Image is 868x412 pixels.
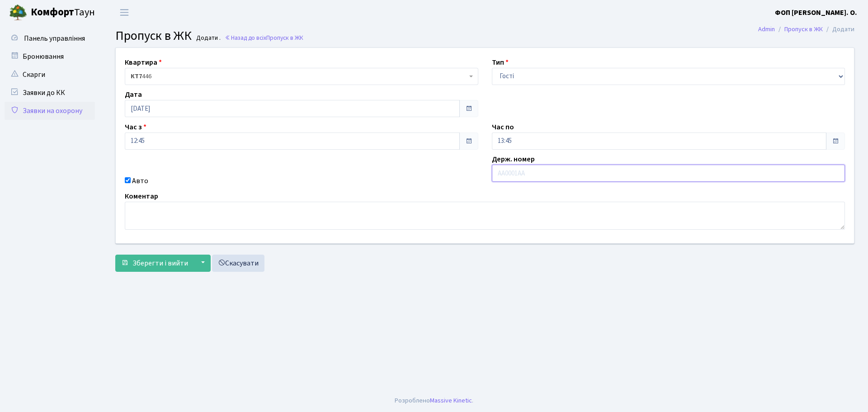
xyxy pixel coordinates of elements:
[24,33,85,43] span: Панель управління
[225,33,303,42] a: Назад до всіхПропуск в ЖК
[194,34,221,42] small: Додати .
[492,57,509,68] label: Тип
[395,396,473,406] div: Розроблено .
[5,102,95,120] a: Заявки на охорону
[31,5,74,19] b: Комфорт
[5,29,95,47] a: Панель управління
[745,20,868,39] nav: breadcrumb
[775,7,857,18] a: ФОП [PERSON_NAME]. О.
[132,258,188,268] span: Зберегти і вийти
[266,33,303,42] span: Пропуск в ЖК
[492,165,845,182] input: AA0001AA
[113,5,136,20] button: Переключити навігацію
[125,57,162,68] label: Квартира
[492,154,535,165] label: Держ. номер
[115,27,192,45] span: Пропуск в ЖК
[823,24,854,34] li: Додати
[125,191,158,202] label: Коментар
[212,255,264,272] a: Скасувати
[758,24,775,34] a: Admin
[5,47,95,66] a: Бронювання
[131,72,142,81] b: КТ7
[775,8,857,18] b: ФОП [PERSON_NAME]. О.
[784,24,823,34] a: Пропуск в ЖК
[125,122,146,133] label: Час з
[492,122,514,133] label: Час по
[125,68,478,85] span: <b>КТ7</b>&nbsp;&nbsp;&nbsp;446
[9,4,27,22] img: logo.png
[5,66,95,84] a: Скарги
[5,84,95,102] a: Заявки до КК
[430,396,472,405] a: Massive Kinetic
[131,72,467,81] span: <b>КТ7</b>&nbsp;&nbsp;&nbsp;446
[132,175,148,186] label: Авто
[125,89,142,100] label: Дата
[115,255,194,272] button: Зберегти і вийти
[31,5,95,20] span: Таун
